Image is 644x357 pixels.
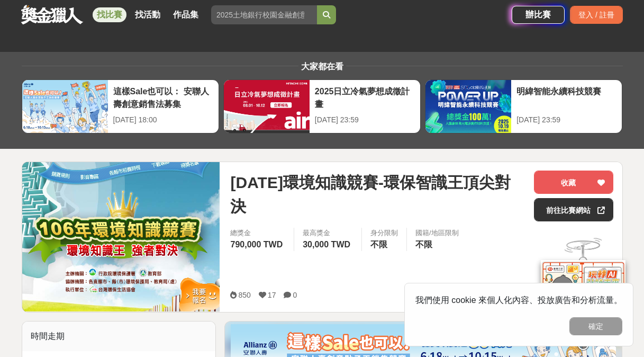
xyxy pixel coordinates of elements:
[293,291,297,299] span: 0
[113,85,213,109] div: 這樣Sale也可以： 安聯人壽創意銷售法募集
[516,85,616,109] div: 明緯智能永續科技競賽
[230,171,525,218] span: [DATE]環境知識競賽-環保智識王頂尖對決
[298,62,346,71] span: 大家都在看
[541,255,625,325] img: d2146d9a-e6f6-4337-9592-8cefde37ba6b.png
[22,79,219,133] a: 這樣Sale也可以： 安聯人壽創意銷售法募集[DATE] 18:00
[268,291,276,299] span: 17
[415,228,459,238] div: 國籍/地區限制
[415,240,432,249] span: 不限
[569,317,622,335] button: 確定
[22,162,220,311] img: Cover Image
[211,5,317,24] input: 2025土地銀行校園金融創意挑戰賽：從你出發 開啟智慧金融新頁
[238,291,250,299] span: 850
[516,114,616,126] div: [DATE] 23:59
[303,240,350,249] span: 30,000 TWD
[169,7,203,22] a: 作品集
[425,79,622,133] a: 明緯智能永續科技競賽[DATE] 23:59
[512,6,565,24] a: 辦比賽
[534,171,613,194] button: 收藏
[315,85,415,109] div: 2025日立冷氣夢想成徵計畫
[223,79,421,133] a: 2025日立冷氣夢想成徵計畫[DATE] 23:59
[370,228,398,238] div: 身分限制
[93,7,126,22] a: 找比賽
[534,198,613,221] a: 前往比賽網站
[22,322,216,351] div: 時間走期
[113,114,213,126] div: [DATE] 18:00
[370,240,387,249] span: 不限
[415,296,622,305] span: 我們使用 cookie 來個人化內容、投放廣告和分析流量。
[303,228,353,238] span: 最高獎金
[230,240,283,249] span: 790,000 TWD
[315,114,415,126] div: [DATE] 23:59
[230,228,285,238] span: 總獎金
[131,7,165,22] a: 找活動
[570,6,623,24] div: 登入 / 註冊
